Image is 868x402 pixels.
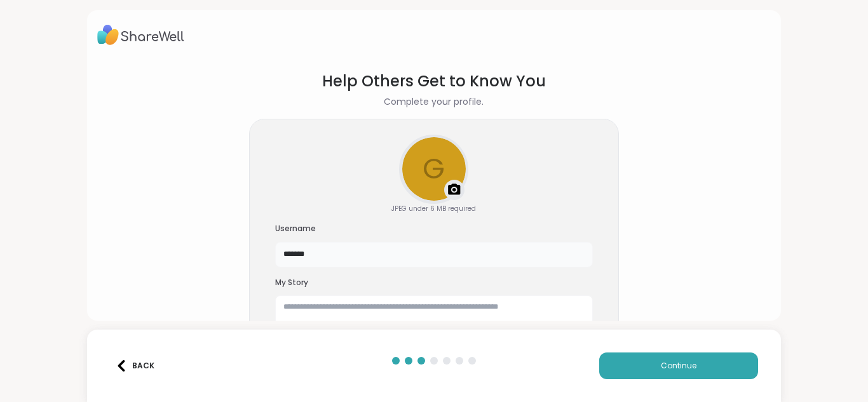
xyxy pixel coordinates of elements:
[110,352,161,379] button: Back
[116,360,154,372] div: Back
[322,70,546,93] h1: Help Others Get to Know You
[275,224,593,234] h3: Username
[391,204,476,213] div: JPEG under 6 MB required
[599,352,758,379] button: Continue
[661,360,696,372] span: Continue
[384,95,484,109] h2: Complete your profile.
[97,20,184,50] img: ShareWell Logo
[275,278,593,288] h3: My Story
